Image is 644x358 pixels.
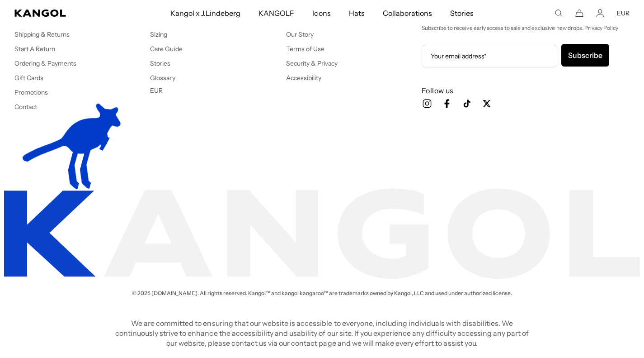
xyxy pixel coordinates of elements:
a: Account [596,9,604,17]
p: Subscribe to receive early access to sale and exclusive new drops. Privacy Policy [422,23,630,33]
a: Ordering & Payments [14,59,77,67]
button: EUR [150,86,163,95]
button: Subscribe [561,44,609,67]
a: Promotions [14,88,48,96]
a: Gift Cards [14,74,43,82]
a: Care Guide [150,45,182,53]
a: Contact [14,103,37,111]
a: Kangol [14,10,112,17]
a: Terms of Use [286,45,324,53]
h3: Follow us [422,86,630,95]
a: Sizing [150,30,167,38]
a: Our Story [286,30,314,38]
button: EUR [617,9,630,17]
a: Glossary [150,74,175,82]
a: Shipping & Returns [14,30,70,38]
p: We are committed to ensuring that our website is accessible to everyone, including individuals wi... [113,318,532,348]
a: Stories [150,59,170,67]
a: Security & Privacy [286,59,338,67]
a: Accessibility [286,74,321,82]
summary: Search here [555,9,563,17]
button: Cart [575,9,583,17]
a: Start A Return [14,45,55,53]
